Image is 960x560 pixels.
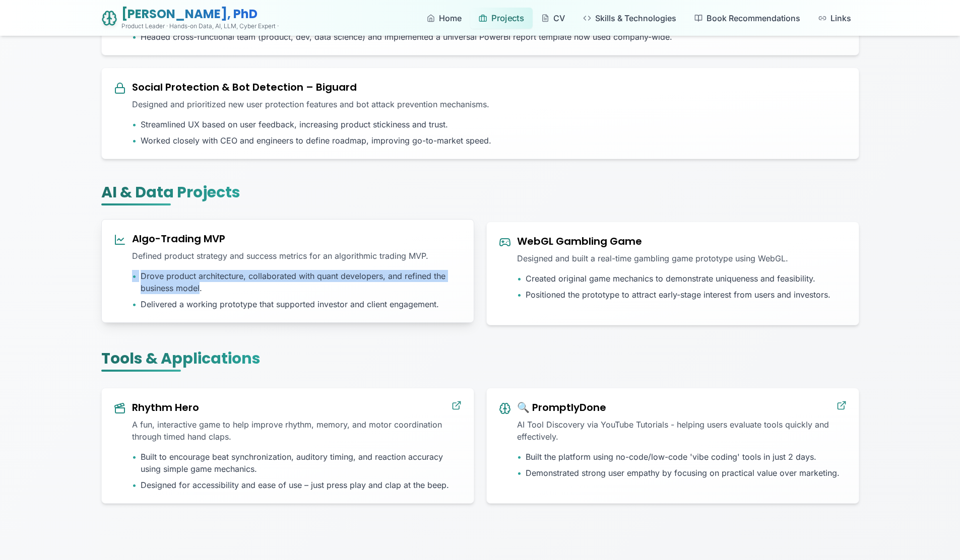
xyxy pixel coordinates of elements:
p: A fun, interactive game to help improve rhythm, memory, and motor coordination through timed hand... [132,418,462,443]
h3: 🔍 PromptlyDone [517,400,606,414]
span: • [132,31,137,43]
p: Defined product strategy and success metrics for an algorithmic trading MVP. [132,250,462,262]
span: • [132,451,137,463]
h3: Social Protection & Bot Detection – Biguard [132,80,357,94]
a: Book Recommendations [686,8,808,28]
a: CV [533,8,573,28]
span: CV [553,12,565,24]
p: Designed and built a real-time gambling game prototype using WebGL. [517,252,847,264]
span: Created original game mechanics to demonstrate uniqueness and feasibility. [526,272,815,285]
span: Designed for accessibility and ease of use – just press play and clap at the beep. [141,479,449,491]
h3: WebGL Gambling Game [517,234,642,248]
a: Links [810,8,859,28]
span: Built to encourage beat synchronization, auditory timing, and reaction accuracy using simple game... [141,451,462,475]
span: • [517,289,522,301]
a: [PERSON_NAME], PhDProduct Leader · Hands-on Data, AI, LLM, Cyber Expert · [101,6,279,30]
span: Positioned the prototype to attract early-stage interest from users and investors. [526,289,830,301]
h3: Algo-Trading MVP [132,232,225,246]
span: Links [830,12,851,24]
p: Designed and prioritized new user protection features and bot attack prevention mechanisms. [132,98,847,110]
p: Product Leader · Hands-on Data, AI, LLM, Cyber Expert · [121,22,279,30]
span: Headed cross-functional team (product, dev, data science) and implemented a universal PowerBI rep... [141,31,672,43]
span: Tools & Applications [101,347,261,369]
h1: [PERSON_NAME], PhD [121,6,279,22]
span: • [132,479,137,491]
span: • [132,270,137,282]
span: Book Recommendations [707,12,800,24]
span: Built the platform using no-code/low-code 'vibe coding' tools in just 2 days. [526,451,816,463]
span: Home [439,12,462,24]
span: Skills & Technologies [595,12,676,24]
a: Projects [470,8,533,29]
span: • [132,298,137,310]
span: Worked closely with CEO and engineers to define roadmap, improving go-to-market speed. [141,134,491,147]
span: • [517,467,522,479]
span: AI & Data Projects [101,181,240,203]
span: • [132,118,137,130]
span: • [132,134,137,147]
span: Streamlined UX based on user feedback, increasing product stickiness and trust. [141,118,448,130]
span: • [517,272,522,285]
span: Drove product architecture, collaborated with quant developers, and refined the business model. [141,270,462,294]
a: Skills & Technologies [575,8,684,28]
span: Delivered a working prototype that supported investor and client engagement. [141,298,439,310]
a: Home [419,8,470,28]
h3: Rhythm Hero [132,400,199,414]
p: AI Tool Discovery via YouTube Tutorials - helping users evaluate tools quickly and effectively. [517,418,847,443]
span: Demonstrated strong user empathy by focusing on practical value over marketing. [526,467,840,479]
span: • [517,451,522,463]
span: Projects [491,12,524,24]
